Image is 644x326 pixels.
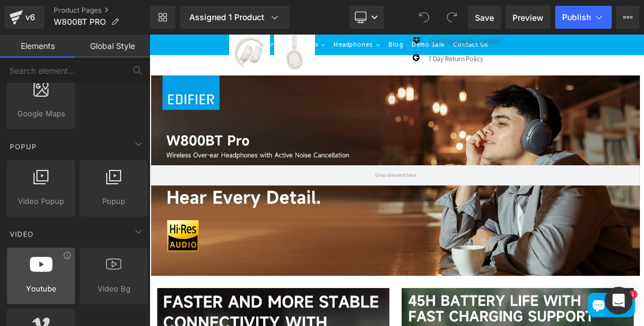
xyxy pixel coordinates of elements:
button: More [616,6,639,29]
span: Preview [512,12,544,24]
div: View Information [63,251,72,260]
div: Assigned 1 Product [189,12,280,23]
p: Free Shipping Over R1000 [394,2,495,18]
a: New Library [150,6,175,29]
span: Popup [83,195,144,207]
a: Product Pages [54,6,150,15]
span: W800BT PRO [54,17,106,26]
span: Video Bg [83,283,144,295]
a: v6 [5,6,44,29]
div: Open Intercom Messenger [605,287,632,314]
a: Global Style [75,35,150,58]
button: Undo [413,6,436,29]
p: 7 Day Return Policy [394,26,495,42]
span: Publish [562,13,591,22]
span: Popup [9,141,38,152]
div: v6 [23,10,38,25]
button: Publish [555,6,612,29]
button: Redo [440,6,463,29]
span: Google Maps [10,108,72,120]
span: Save [475,12,494,24]
a: Preview [506,6,551,29]
span: Youtube [10,283,72,295]
span: Video [9,229,35,240]
span: Video Popup [10,195,72,207]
